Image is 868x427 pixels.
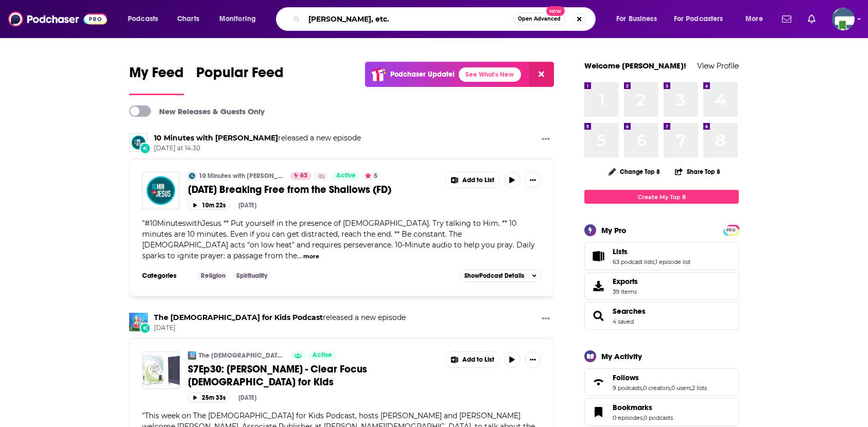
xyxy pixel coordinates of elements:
[140,143,151,154] div: New Episode
[232,272,271,280] a: Spirituality
[462,176,494,184] span: Add to List
[725,226,737,234] span: PRO
[196,64,284,87] span: Popular Feed
[177,12,199,26] span: Charts
[804,10,820,28] a: Show notifications dropdown
[601,351,642,361] div: My Activity
[197,272,230,280] a: Religion
[691,384,692,392] span: ,
[832,8,855,30] span: Logged in as KCMedia
[8,9,107,29] img: Podchaser - Follow, Share and Rate Podcasts
[613,258,654,265] a: 63 podcast lists
[196,64,284,95] a: Popular Feed
[300,171,307,181] span: 63
[188,183,438,196] a: [DATE] Breaking Free from the Shallows (FD)
[464,272,524,279] span: Show Podcast Details
[616,12,657,26] span: For Business
[643,384,670,392] a: 0 creators
[674,162,721,182] button: Share Top 8
[199,172,284,180] a: 10 Minutes with [PERSON_NAME]
[671,384,691,392] a: 0 users
[613,403,652,412] span: Bookmarks
[654,258,655,265] span: ,
[290,172,311,180] a: 63
[613,403,673,412] a: Bookmarks
[584,368,739,396] span: Follows
[643,414,644,421] span: ,
[692,384,707,392] a: 2 lists
[336,171,356,181] span: Active
[602,165,666,178] button: Change Top 8
[584,272,739,300] a: Exports
[188,200,230,210] button: 10m 22s
[513,13,565,25] button: Open AdvancedNew
[537,133,554,146] button: Show More Button
[120,11,171,27] button: open menu
[188,351,196,360] img: The Bible for Kids Podcast
[154,313,323,322] a: The Bible for Kids Podcast
[609,11,670,27] button: open menu
[154,324,406,332] span: [DATE]
[129,105,265,117] a: New Releases & Guests Only
[154,313,406,323] h3: released a new episode
[313,350,332,361] span: Active
[613,414,643,421] a: 0 episodes
[832,8,855,30] img: User Profile
[188,363,367,388] span: S7Ep30: [PERSON_NAME] - Clear Focus [DEMOGRAPHIC_DATA] for Kids
[738,11,776,27] button: open menu
[332,172,360,180] a: Active
[778,10,795,28] a: Show notifications dropdown
[142,172,180,209] img: 04-09-25 Breaking Free from the Shallows (FD)
[142,219,535,260] span: "
[128,12,158,26] span: Podcasts
[140,323,151,334] div: New Episode
[129,64,184,87] span: My Feed
[129,313,148,331] img: The Bible for Kids Podcast
[188,183,391,196] span: [DATE] Breaking Free from the Shallows (FD)
[642,384,643,392] span: ,
[170,11,205,27] a: Charts
[588,375,609,389] a: Follows
[154,133,361,143] h3: released a new episode
[518,16,561,22] span: Open Advanced
[588,279,609,293] span: Exports
[238,394,256,401] div: [DATE]
[674,12,723,26] span: For Podcasters
[613,373,707,382] a: Follows
[584,302,739,330] span: Searches
[655,258,690,265] a: 1 episode list
[584,398,739,426] span: Bookmarks
[525,172,541,188] button: Show More Button
[460,270,541,282] button: ShowPodcast Details
[129,64,184,95] a: My Feed
[129,133,148,152] img: 10 Minutes with Jesus
[613,318,634,325] a: 4 saved
[390,70,455,79] p: Podchaser Update!
[199,351,284,360] a: The [DEMOGRAPHIC_DATA] for Kids Podcast
[537,313,554,326] button: Show More Button
[613,277,638,286] span: Exports
[584,190,739,204] a: Create My Top 8
[670,384,671,392] span: ,
[303,252,319,261] button: more
[297,251,302,260] span: ...
[601,225,627,235] div: My Pro
[212,11,269,27] button: open menu
[832,8,855,30] button: Show profile menu
[613,247,690,256] a: Lists
[142,351,180,389] img: S7Ep30: Laura Bartlett - Clear Focus Bible for Kids
[546,6,565,16] span: New
[188,172,196,180] img: 10 Minutes with Jesus
[613,307,646,316] a: Searches
[219,12,256,26] span: Monitoring
[188,363,438,388] a: S7Ep30: [PERSON_NAME] - Clear Focus [DEMOGRAPHIC_DATA] for Kids
[584,242,739,270] span: Lists
[286,7,605,31] div: Search podcasts, credits, & more...
[667,11,738,27] button: open menu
